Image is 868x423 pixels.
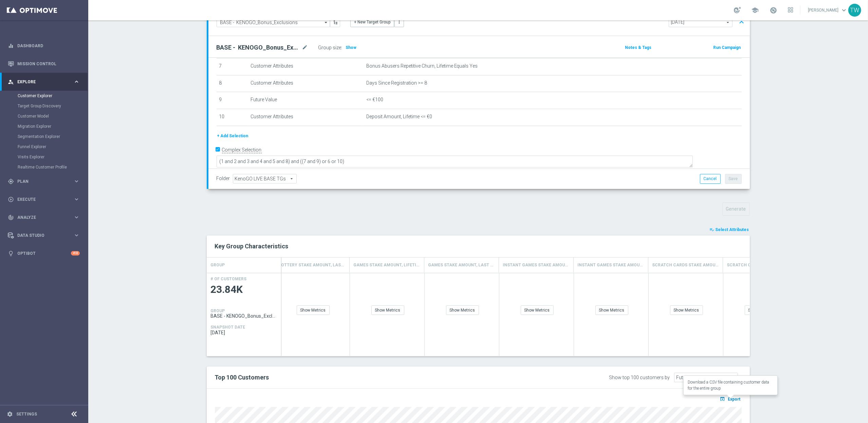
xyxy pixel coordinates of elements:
td: 9 [217,92,248,109]
i: equalizer [8,43,14,49]
button: open_in_browser Export [719,394,742,403]
button: gps_fixed Plan keyboard_arrow_right [7,179,80,184]
a: Visits Explorer [18,154,71,160]
div: Execute [8,196,73,202]
button: person_search Explore keyboard_arrow_right [7,79,80,85]
a: Mission Control [17,55,80,73]
div: Show Metrics [595,305,628,315]
a: Migration Explorer [18,124,71,129]
span: <= €100 [366,97,383,103]
td: Customer Attributes [248,75,363,92]
div: Show top 100 customers by [609,375,670,381]
i: settings [7,411,13,417]
div: Segmentation Explorer [18,131,88,142]
button: Generate [722,202,750,216]
h2: Top 100 Customers [215,373,518,382]
i: keyboard_arrow_right [73,178,80,184]
div: Explore [8,79,73,85]
h4: Instant Games Stake Amount, Lifetime [503,259,569,271]
div: Show Metrics [446,305,479,315]
span: keyboard_arrow_down [840,6,848,14]
h2: Key Group Characteristics [215,242,742,250]
span: Execute [17,197,73,201]
span: school [751,6,759,14]
span: Bonus Abusers Repetitive Churn, Lifetime Equals Yes [366,63,478,69]
div: TW [848,4,861,17]
span: 23.84K [211,283,277,296]
i: keyboard_arrow_right [73,232,80,239]
button: lightbulb Optibot +10 [7,251,80,256]
span: Explore [17,80,73,84]
h4: Games Stake Amount, Last Month [428,259,495,271]
h2: BASE - KENOGO_Bonus_Exclusions [217,43,301,52]
div: Data Studio keyboard_arrow_right [7,233,80,238]
span: Deposit Amount, Lifetime <= €0 [366,114,432,120]
div: +10 [71,251,80,255]
span: Show [346,45,357,50]
a: Settings [16,412,37,416]
a: Customer Model [18,113,71,119]
div: Customer Model [18,111,88,121]
a: Dashboard [17,37,80,55]
button: Mission Control [7,61,80,67]
td: Customer Attributes [248,58,363,75]
h4: SNAPSHOT DATE [211,325,245,330]
a: Optibot [17,244,71,262]
span: Plan [17,179,73,183]
i: lightbulb [8,250,14,257]
span: Select Attributes [716,227,749,232]
td: Customer Attributes [248,109,363,126]
i: keyboard_arrow_right [73,196,80,202]
div: Show Metrics [297,305,330,315]
h4: Lottery Stake Amount, Last Month [279,259,345,271]
a: Funnel Explorer [18,144,71,149]
label: Group size [318,45,341,51]
h4: GROUP [211,259,225,271]
button: equalizer Dashboard [7,43,80,49]
button: track_changes Analyze keyboard_arrow_right [7,215,80,220]
i: play_circle_outline [8,196,14,202]
span: 2025-10-07 [211,330,277,335]
h4: Games Stake Amount, Lifetime [354,259,420,271]
span: Analyze [17,215,73,219]
div: Dashboard [8,37,80,55]
i: keyboard_arrow_right [73,78,80,85]
span: Export [728,397,741,402]
i: person_search [8,79,14,85]
span: Days Since Registration >= 8 [366,80,427,86]
button: play_circle_outline Execute keyboard_arrow_right [7,197,80,202]
button: Cancel [700,174,721,183]
div: Mission Control [8,55,80,73]
input: Select Existing or Create New [217,18,330,27]
div: Funnel Explorer [18,142,88,152]
a: [PERSON_NAME]keyboard_arrow_down [807,5,848,15]
label: Complex Selection [222,147,262,153]
div: Target Group Discovery [18,101,88,111]
button: expand_less [737,16,747,29]
td: Future Value [248,92,363,109]
button: + Add Selection [217,132,249,140]
button: more_vert [394,17,404,27]
button: playlist_add_check Select Attributes [709,226,750,233]
div: Analyze [8,214,73,221]
div: Show Metrics [521,305,554,315]
span: BASE - KENOGO_Bonus_Exclusions [211,313,277,319]
i: more_vert [397,20,402,24]
button: Notes & Tags [625,44,652,51]
i: arrow_drop_down [323,18,330,27]
h4: Scratch Cards Stake Amount, Lifetime [652,259,719,271]
td: 7 [217,58,248,75]
div: Press SPACE to select this row. [207,273,281,356]
a: Segmentation Explorer [18,134,71,139]
h4: GROUP [211,309,225,313]
i: mode_edit [302,43,308,52]
i: gps_fixed [8,178,14,184]
i: keyboard_arrow_right [73,214,80,221]
a: Customer Explorer [18,93,71,99]
button: Save [725,174,742,183]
